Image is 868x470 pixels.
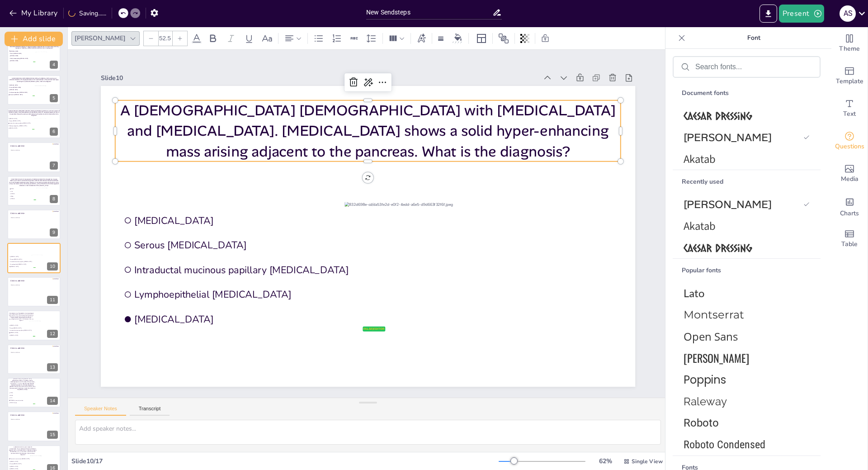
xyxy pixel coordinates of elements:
[71,457,499,465] div: Slide 10 / 17
[134,263,382,276] span: Intraductal mucinous papillary [MEDICAL_DATA]
[9,84,34,85] span: [MEDICAL_DATA]
[10,58,35,59] span: Solid pseudopapillary [MEDICAL_DATA]
[7,75,61,105] div: false|editor[MEDICAL_DATA]Serous [MEDICAL_DATA][MEDICAL_DATA]Solid pseudopapillary [MEDICAL_DATA]...
[684,197,800,211] span: Alan Sans
[10,392,35,394] span: KRAS
[115,100,621,162] p: A [DEMOGRAPHIC_DATA] [DEMOGRAPHIC_DATA] with [MEDICAL_DATA] and [MEDICAL_DATA]. [MEDICAL_DATA] sh...
[9,77,58,82] p: An [DEMOGRAPHIC_DATA] [DEMOGRAPHIC_DATA] with [MEDICAL_DATA], pruritus and abdominal discomfort. ...
[684,438,806,451] span: Roboto Condensed
[673,259,821,282] div: Popular fonts
[10,461,35,462] span: [MEDICAL_DATA]
[73,32,127,44] div: [PERSON_NAME]
[9,128,34,129] span: [MEDICAL_DATA]
[10,266,35,267] span: [MEDICAL_DATA]
[7,176,61,206] div: false|editorGNASVHLSMAD4TP53PRKACAA [DEMOGRAPHIC_DATA] man presents with abdominal discomfort and...
[130,406,170,416] button: Transcript
[10,325,35,326] span: [MEDICAL_DATA]
[831,190,868,223] div: Add charts and graphs
[10,400,35,401] span: CTNNB1 (β-catenin) mutation
[498,33,509,44] span: Position
[10,335,35,336] span: [MEDICAL_DATA]
[7,109,61,138] div: false|editor[MEDICAL_DATA]Serous [MEDICAL_DATA]Intraductal mucinous papillary [MEDICAL_DATA]Solid...
[835,142,864,152] span: Questions
[11,149,20,151] span: Click to add text
[695,63,812,71] input: Search fonts...
[11,351,20,353] span: Click to add text
[7,209,61,239] div: https://app.sendsteps.com/image/7b2877fe-6d/0ed7f19d-42e2-4ed3-b170-27cf9f5e1a61.pngClick to add ...
[684,329,806,344] span: Open Sans
[50,61,58,69] div: 4
[9,91,34,93] span: Solid pseudopapillary [MEDICAL_DATA]
[831,60,868,92] div: Add ready made slides
[9,123,34,124] span: Intraductal mucinous papillary [MEDICAL_DATA]
[387,31,407,46] div: Column Count
[684,395,806,408] span: Raleway
[8,110,60,117] p: A [DEMOGRAPHIC_DATA] [DEMOGRAPHIC_DATA] with [MEDICAL_DATA] came with the complaint of [MEDICAL_D...
[831,157,868,190] div: Add images, graphics, shapes or video
[684,417,806,429] span: Roboto
[10,397,35,399] span: VHL
[684,130,800,144] span: Alan Sans
[7,41,61,71] div: 4
[75,406,126,416] button: Speaker Notes
[415,31,428,46] div: Text effects
[759,5,777,23] button: Export to PowerPoint
[836,76,863,86] span: Template
[11,217,20,218] span: Click to add text
[47,330,58,338] div: 12
[779,5,824,23] button: Present
[684,308,806,321] span: Montserrat
[10,463,35,465] span: Serous [MEDICAL_DATA]
[7,378,61,408] div: 14
[684,218,806,233] span: Akatab
[47,262,58,271] div: 10
[10,258,35,260] span: Serous [MEDICAL_DATA]
[9,376,36,390] p: A [DEMOGRAPHIC_DATA] woman presents with [MEDICAL_DATA] and [MEDICAL_DATA][GEOGRAPHIC_DATA]. CT a...
[134,238,382,252] span: Serous [MEDICAL_DATA]
[50,228,58,237] div: 9
[10,458,35,460] span: Pancreatic invasive ductal [MEDICAL_DATA]
[840,209,859,218] span: Charts
[10,212,24,215] span: Click to add title
[684,152,806,166] span: Akatab
[689,27,819,49] p: Font
[11,418,20,420] span: Click to add text
[10,395,35,396] span: GNAS
[10,332,35,334] span: [MEDICAL_DATA]
[101,74,538,82] div: Slide 10
[684,372,806,388] span: Poppins
[10,61,35,62] span: [MEDICAL_DATA]
[5,32,63,46] button: Add slide
[47,296,58,304] div: 11
[10,465,35,467] span: [MEDICAL_DATA]
[9,87,34,88] span: Serous [MEDICAL_DATA]
[9,44,59,49] p: A [DEMOGRAPHIC_DATA] [DEMOGRAPHIC_DATA] presented with complaints of chronic intermittent [MEDICA...
[50,94,58,102] div: 5
[10,468,35,470] span: [MEDICAL_DATA]
[840,5,856,23] button: A S
[134,214,382,227] span: [MEDICAL_DATA]
[366,6,492,19] input: Insert title
[50,195,58,203] div: 8
[684,241,806,254] span: Caesar Dressing
[11,284,20,286] span: Click to add text
[9,120,34,122] span: Serous [MEDICAL_DATA]
[11,198,36,199] span: PRKACA
[11,190,36,192] span: VHL
[684,350,806,366] span: Oswald
[9,313,34,321] p: A [DEMOGRAPHIC_DATA] [DEMOGRAPHIC_DATA] with abdominal pain, elevated amylase and [MEDICAL_DATA] ...
[7,344,61,374] div: 13
[10,256,35,257] span: [MEDICAL_DATA]
[11,195,36,197] span: TP53
[684,286,806,299] span: Lato
[47,397,58,405] div: 14
[10,263,35,265] span: Lymphoepithelial [MEDICAL_DATA]
[10,402,35,404] span: PRKACA fusion
[47,431,58,439] div: 15
[9,118,34,119] span: [MEDICAL_DATA]
[7,243,61,273] div: 10
[9,89,34,90] span: [MEDICAL_DATA]
[134,288,382,301] span: Lymphoepithelial [MEDICAL_DATA]
[134,313,382,326] span: [MEDICAL_DATA]
[9,446,37,456] p: A [DEMOGRAPHIC_DATA] man presents with [MEDICAL_DATA] radiating to the back, decreased appetite, ...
